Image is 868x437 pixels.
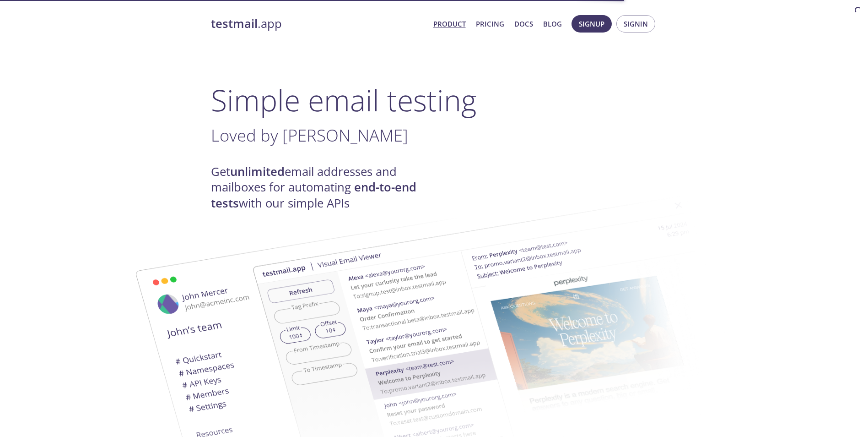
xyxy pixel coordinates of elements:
[211,82,658,118] h1: Simple email testing
[211,164,434,211] h4: Get email addresses and mailboxes for automating with our simple APIs
[571,15,612,33] button: Signup
[476,18,504,30] a: Pricing
[579,18,604,30] span: Signup
[543,18,562,30] a: Blog
[230,164,285,180] strong: unlimited
[211,16,258,32] strong: testmail
[616,15,655,33] button: Signin
[211,179,416,211] strong: end-to-end tests
[433,18,466,30] a: Product
[514,18,533,30] a: Docs
[211,16,426,32] a: testmail.app
[211,124,408,147] span: Loved by [PERSON_NAME]
[624,18,648,30] span: Signin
